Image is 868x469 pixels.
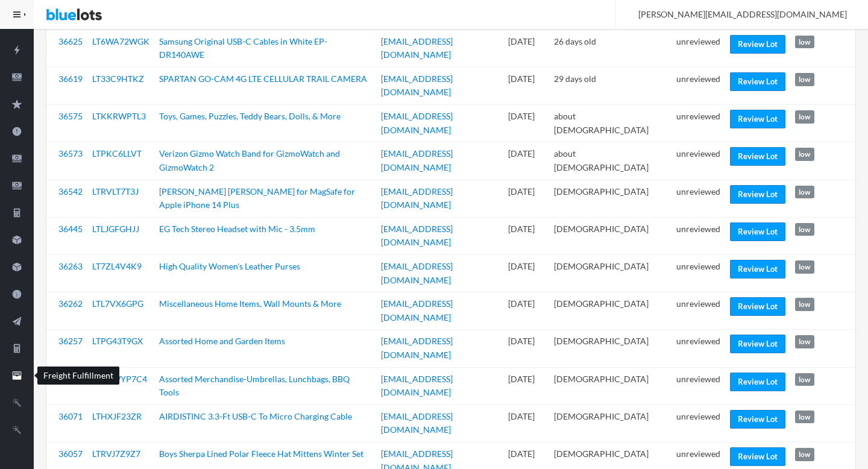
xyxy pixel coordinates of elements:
[92,224,139,234] a: LTLJGFGHJJ
[730,185,785,204] a: Review Lot
[381,224,453,248] a: [EMAIL_ADDRESS][DOMAIN_NAME]
[159,74,367,84] a: SPARTAN GO-CAM 4G LTE CELLULAR TRAIL CAMERA
[730,447,785,466] a: Review Lot
[503,330,550,367] td: [DATE]
[795,148,814,161] span: low
[159,298,341,309] a: Miscellaneous Home Items, Wall Mounts & More
[549,367,671,404] td: [DEMOGRAPHIC_DATA]
[503,180,550,217] td: [DATE]
[58,224,83,234] a: 36445
[730,260,785,279] a: Review Lot
[381,411,453,435] a: [EMAIL_ADDRESS][DOMAIN_NAME]
[92,111,146,121] a: LTKKRWPTL3
[381,261,453,285] a: [EMAIL_ADDRESS][DOMAIN_NAME]
[730,297,785,316] a: Review Lot
[503,67,550,104] td: [DATE]
[795,186,814,199] span: low
[92,74,144,84] a: LT33C9HTKZ
[381,148,453,172] a: [EMAIL_ADDRESS][DOMAIN_NAME]
[503,30,550,67] td: [DATE]
[549,404,671,442] td: [DEMOGRAPHIC_DATA]
[159,261,300,271] a: High Quality Women's Leather Purses
[795,298,814,311] span: low
[503,404,550,442] td: [DATE]
[795,73,814,86] span: low
[92,449,140,459] a: LTRVJ7Z9Z7
[381,36,453,60] a: [EMAIL_ADDRESS][DOMAIN_NAME]
[730,222,785,241] a: Review Lot
[503,254,550,292] td: [DATE]
[503,217,550,254] td: [DATE]
[503,292,550,330] td: [DATE]
[503,105,550,142] td: [DATE]
[730,110,785,128] a: Review Lot
[58,36,83,46] a: 36625
[58,186,83,197] a: 36542
[58,111,83,121] a: 36575
[795,411,814,424] span: low
[92,261,142,271] a: LT7ZL4V4K9
[795,110,814,124] span: low
[92,148,142,159] a: LTPKC6LLVT
[58,449,83,459] a: 36057
[549,180,671,217] td: [DEMOGRAPHIC_DATA]
[671,330,725,367] td: unreviewed
[37,367,119,385] div: Freight Fulfillment
[671,67,725,104] td: unreviewed
[671,367,725,404] td: unreviewed
[795,448,814,461] span: low
[549,30,671,67] td: 26 days old
[730,35,785,54] a: Review Lot
[671,180,725,217] td: unreviewed
[795,260,814,274] span: low
[159,449,363,459] a: Boys Sherpa Lined Polar Fleece Hat Mittens Winter Set
[58,336,83,346] a: 36257
[625,9,847,19] span: [PERSON_NAME][EMAIL_ADDRESS][DOMAIN_NAME]
[549,67,671,104] td: 29 days old
[549,142,671,180] td: about [DEMOGRAPHIC_DATA]
[730,335,785,353] a: Review Lot
[795,373,814,386] span: low
[503,367,550,404] td: [DATE]
[671,254,725,292] td: unreviewed
[92,36,149,46] a: LT6WA72WGK
[159,336,285,346] a: Assorted Home and Garden Items
[549,217,671,254] td: [DEMOGRAPHIC_DATA]
[795,223,814,236] span: low
[159,148,340,172] a: Verizon Gizmo Watch Band for GizmoWatch and GizmoWatch 2
[730,72,785,91] a: Review Lot
[159,36,327,60] a: Samsung Original USB-C Cables in White EP-DR140AWE
[549,254,671,292] td: [DEMOGRAPHIC_DATA]
[381,111,453,135] a: [EMAIL_ADDRESS][DOMAIN_NAME]
[671,217,725,254] td: unreviewed
[671,142,725,180] td: unreviewed
[795,36,814,49] span: low
[58,74,83,84] a: 36619
[549,105,671,142] td: about [DEMOGRAPHIC_DATA]
[730,373,785,391] a: Review Lot
[730,147,785,166] a: Review Lot
[92,411,142,421] a: LTHXJF23ZR
[549,292,671,330] td: [DEMOGRAPHIC_DATA]
[92,374,147,384] a: LT6HWYP7C4
[58,261,83,271] a: 36263
[159,374,350,398] a: Assorted Merchandise-Umbrellas, Lunchbags, BBQ Tools
[671,30,725,67] td: unreviewed
[159,111,341,121] a: Toys, Games, Puzzles, Teddy Bears, Dolls, & More
[159,224,315,234] a: EG Tech Stereo Headset with Mic - 3.5mm
[58,411,83,421] a: 36071
[671,404,725,442] td: unreviewed
[58,148,83,159] a: 36573
[159,411,352,421] a: AIRDISTINC 3.3-Ft USB-C To Micro Charging Cable
[503,142,550,180] td: [DATE]
[381,336,453,360] a: [EMAIL_ADDRESS][DOMAIN_NAME]
[381,374,453,398] a: [EMAIL_ADDRESS][DOMAIN_NAME]
[92,336,143,346] a: LTPG43T9GX
[92,186,139,197] a: LTRVLT7T3J
[671,292,725,330] td: unreviewed
[381,298,453,323] a: [EMAIL_ADDRESS][DOMAIN_NAME]
[92,298,143,309] a: LTL7VX6GPG
[795,335,814,348] span: low
[549,330,671,367] td: [DEMOGRAPHIC_DATA]
[381,74,453,98] a: [EMAIL_ADDRESS][DOMAIN_NAME]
